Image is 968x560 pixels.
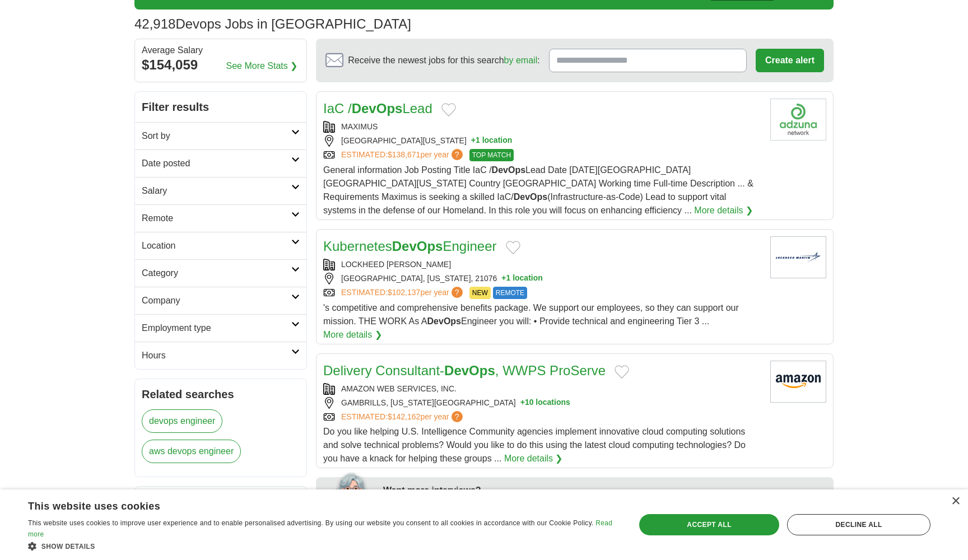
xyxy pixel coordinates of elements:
a: Remote [135,204,306,232]
h2: Location [142,239,291,253]
div: Accept all [639,514,779,535]
a: More details ❯ [504,452,563,465]
a: Date posted [135,150,306,177]
a: Sort by [135,122,306,150]
a: ESTIMATED:$102,137per year? [341,287,465,299]
span: + [520,397,525,409]
span: 42,918 [134,14,175,34]
a: ESTIMATED:$142,162per year? [341,411,465,423]
img: apply-iq-scientist.png [320,471,375,516]
h2: Hours [142,349,291,362]
strong: DevOps [352,101,403,116]
img: Amazon logo [770,361,826,403]
div: MAXIMUS [323,121,761,133]
span: ? [452,149,463,160]
span: This website uses cookies to improve user experience and to enable personalised advertising. By u... [28,519,594,527]
button: +10 locations [520,397,570,409]
span: Receive the newest jobs for this search : [348,54,539,67]
span: NEW [469,287,491,299]
button: Add to favorite jobs [441,103,456,116]
h2: Remote [142,212,291,225]
a: More details ❯ [694,204,753,217]
span: REMOTE [493,287,527,299]
h2: Sort by [142,129,291,143]
button: +1 location [471,135,513,147]
h2: Salary [142,184,291,198]
a: devops engineer [142,409,222,433]
div: Want more interviews? [383,484,827,497]
img: Lockheed Martin logo [770,236,826,278]
h2: Employment type [142,321,291,335]
h2: Date posted [142,157,291,170]
span: General information Job Posting Title IaC / Lead Date [DATE][GEOGRAPHIC_DATA] [GEOGRAPHIC_DATA][U... [323,165,753,215]
span: Show details [41,543,95,550]
strong: DevOps [514,192,547,202]
h2: Company [142,294,291,307]
span: ? [452,287,463,298]
a: aws devops engineer [142,440,241,463]
a: AMAZON WEB SERVICES, INC. [341,384,457,393]
a: LOCKHEED [PERSON_NAME] [341,260,451,269]
span: + [471,135,476,147]
span: Do you like helping U.S. Intelligence Community agencies implement innovative cloud computing sol... [323,427,746,463]
a: Location [135,232,306,259]
button: Create alert [756,49,824,72]
div: [GEOGRAPHIC_DATA], [US_STATE], 21076 [323,273,761,284]
strong: DevOps [392,239,443,254]
button: Add to favorite jobs [506,241,520,254]
a: by email [504,55,538,65]
span: $102,137 [388,288,420,297]
a: More details ❯ [323,328,382,342]
a: Employment type [135,314,306,342]
span: $142,162 [388,412,420,421]
a: Category [135,259,306,287]
div: GAMBRILLS, [US_STATE][GEOGRAPHIC_DATA] [323,397,761,409]
h2: Filter results [135,92,306,122]
strong: DevOps [492,165,525,175]
div: $154,059 [142,55,300,75]
span: ? [452,411,463,422]
div: [GEOGRAPHIC_DATA][US_STATE] [323,135,761,147]
strong: DevOps [444,363,495,378]
div: Show details [28,540,617,552]
a: Salary [135,177,306,204]
a: ESTIMATED:$138,671per year? [341,149,465,161]
a: Delivery Consultant-DevOps, WWPS ProServe [323,363,606,378]
button: +1 location [501,273,543,284]
a: Hours [135,342,306,369]
a: IaC /DevOpsLead [323,101,432,116]
strong: DevOps [427,316,461,326]
span: $138,671 [388,150,420,159]
img: Company logo [770,99,826,141]
a: See More Stats ❯ [226,59,298,73]
div: Average Salary [142,46,300,55]
div: Decline all [787,514,930,535]
h2: Related searches [142,386,300,403]
span: 's competitive and comprehensive benefits package. We support our employees, so they can support ... [323,303,739,326]
button: Add to favorite jobs [615,365,629,379]
h2: Category [142,267,291,280]
span: TOP MATCH [469,149,514,161]
div: This website uses cookies [28,496,589,513]
a: KubernetesDevOpsEngineer [323,239,497,254]
div: Close [951,497,960,506]
a: Company [135,287,306,314]
span: + [501,273,506,284]
h1: Devops Jobs in [GEOGRAPHIC_DATA] [134,16,411,31]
